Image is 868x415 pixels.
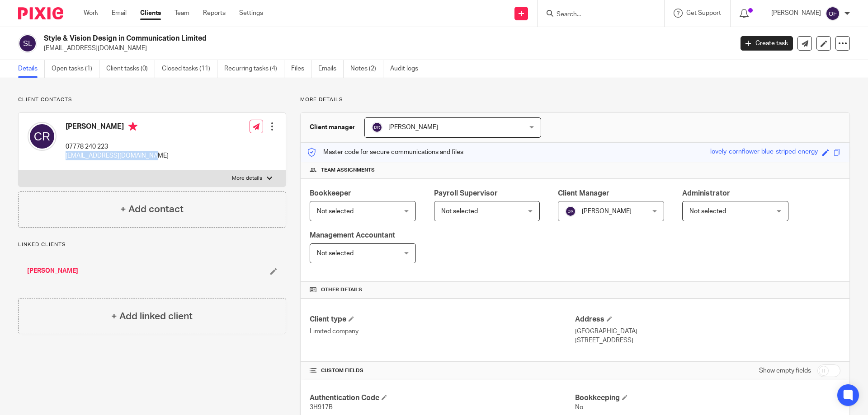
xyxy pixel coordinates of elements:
[575,327,840,336] p: [GEOGRAPHIC_DATA]
[52,60,99,78] a: Open tasks (1)
[310,327,575,336] p: Limited company
[112,9,127,18] a: Email
[556,11,637,19] input: Search
[111,309,193,323] h4: + Add linked client
[18,7,63,19] img: Pixie
[310,190,351,197] span: Bookkeeper
[307,148,463,157] p: Master code for secure communications and files
[18,96,286,103] p: Client contacts
[66,142,169,151] p: 07778 240 223
[710,147,818,158] div: lovely-cornflower-blue-striped-energy
[175,9,189,18] a: Team
[44,44,727,53] p: [EMAIL_ADDRESS][DOMAIN_NAME]
[434,190,498,197] span: Payroll Supervisor
[771,9,821,18] p: [PERSON_NAME]
[128,122,137,131] i: Primary
[317,250,354,256] span: Not selected
[350,60,383,78] a: Notes (2)
[759,366,811,375] label: Show empty fields
[318,60,344,78] a: Emails
[310,393,575,403] h4: Authentication Code
[575,336,840,345] p: [STREET_ADDRESS]
[310,367,575,374] h4: CUSTOM FIELDS
[582,208,632,214] span: [PERSON_NAME]
[18,34,37,53] img: svg%3E
[84,9,98,18] a: Work
[321,167,375,174] span: Team assignments
[162,60,217,78] a: Closed tasks (11)
[689,208,726,214] span: Not selected
[28,122,57,151] img: svg%3E
[66,151,169,160] p: [EMAIL_ADDRESS][DOMAIN_NAME]
[310,232,395,239] span: Management Accountant
[18,241,286,248] p: Linked clients
[140,9,161,18] a: Clients
[565,206,576,217] img: svg%3E
[310,404,333,410] span: 3H917B
[18,60,45,78] a: Details
[310,123,355,132] h3: Client manager
[388,124,438,131] span: [PERSON_NAME]
[682,190,730,197] span: Administrator
[203,9,226,18] a: Reports
[575,393,840,403] h4: Bookkeeping
[741,36,793,51] a: Create task
[558,190,609,197] span: Client Manager
[321,286,362,294] span: Other details
[120,202,184,216] h4: + Add contact
[239,9,263,18] a: Settings
[300,96,850,103] p: More details
[575,315,840,324] h4: Address
[27,266,78,275] a: [PERSON_NAME]
[310,315,575,324] h4: Client type
[826,6,840,21] img: svg%3E
[575,404,583,410] span: No
[106,60,155,78] a: Client tasks (0)
[317,208,354,214] span: Not selected
[372,122,382,133] img: svg%3E
[232,175,262,182] p: More details
[390,60,425,78] a: Audit logs
[224,60,284,78] a: Recurring tasks (4)
[44,34,590,43] h2: Style & Vision Design in Communication Limited
[291,60,311,78] a: Files
[66,122,169,133] h4: [PERSON_NAME]
[441,208,478,214] span: Not selected
[686,10,721,16] span: Get Support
